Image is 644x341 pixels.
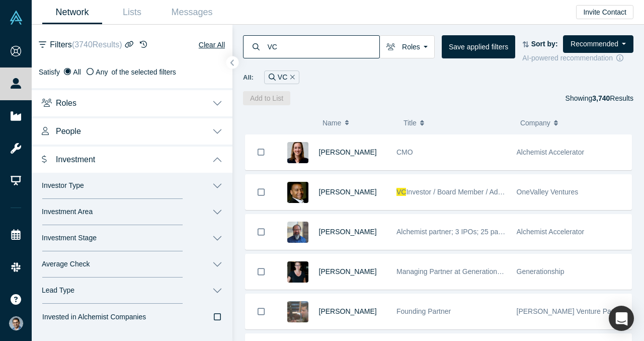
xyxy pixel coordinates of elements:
[566,91,633,105] div: Showing
[287,222,308,243] img: Adam Sah's Profile Image
[32,199,232,225] button: Investment Area
[39,67,225,78] div: Satisfy of the selected filters
[404,112,510,133] button: Title
[9,316,23,330] img: VP Singh's Account
[396,188,406,196] span: VC
[246,134,277,170] button: Bookmark
[56,126,81,136] span: People
[287,182,308,203] img: Juan Scarlett's Profile Image
[442,35,515,58] button: Save applied filters
[102,1,162,24] a: Lists
[32,145,232,173] button: Investment
[246,215,277,249] button: Bookmark
[319,307,377,315] a: [PERSON_NAME]
[42,234,97,242] span: Investment Stage
[592,94,610,102] strong: 3,740
[267,35,379,58] input: Search by name, title, company, summary, expertise, investment criteria or topics of focus
[517,148,585,156] span: Alchemist Accelerator
[520,112,550,133] span: Company
[73,68,81,76] span: All
[32,173,232,199] button: Investor Type
[72,40,122,49] span: ( 3740 Results)
[42,260,90,268] span: Average Check
[246,175,277,210] button: Bookmark
[32,116,232,145] button: People
[563,35,633,53] button: Recommended
[396,307,451,315] span: Founding Partner
[32,278,232,304] button: Lead Type
[50,39,122,51] span: Filters
[406,188,513,196] span: Investor / Board Member / Advisor
[396,148,413,156] span: CMO
[32,251,232,278] button: Average Check
[264,71,299,84] div: VC
[32,225,232,251] button: Investment Stage
[9,11,23,25] img: Alchemist Vault Logo
[319,148,377,156] a: [PERSON_NAME]
[246,254,277,289] button: Bookmark
[517,267,565,276] span: Generationship
[323,112,393,133] button: Name
[531,40,558,48] strong: Sort by:
[522,53,633,63] div: AI-powered recommendation
[576,5,633,19] button: Invite Contact
[287,261,308,283] img: Rachel Chalmers's Profile Image
[323,112,341,133] span: Name
[592,94,633,102] span: Results
[319,228,377,236] a: [PERSON_NAME]
[319,188,377,196] a: [PERSON_NAME]
[517,188,579,196] span: OneValley Ventures
[42,1,102,24] a: Network
[243,91,290,105] button: Add to List
[517,228,585,236] span: Alchemist Accelerator
[56,98,76,108] span: Roles
[246,294,277,329] button: Bookmark
[287,301,308,322] img: Michael Marquez's Profile Image
[162,1,222,24] a: Messages
[243,73,254,83] span: All:
[42,312,146,322] span: Invested in Alchemist Companies
[96,68,108,76] span: Any
[287,142,308,163] img: Devon Crews's Profile Image
[379,35,435,58] button: Roles
[404,112,417,133] span: Title
[32,304,232,330] button: Invested in Alchemist Companies
[32,88,232,116] button: Roles
[198,39,225,51] button: Clear All
[42,286,74,295] span: Lead Type
[396,267,510,276] span: Managing Partner at Generationship
[520,112,626,133] button: Company
[42,208,93,216] span: Investment Area
[56,155,95,164] span: Investment
[517,307,629,315] span: [PERSON_NAME] Venture Partners
[42,181,84,190] span: Investor Type
[396,228,516,236] span: Alchemist partner; 3 IPOs; 25 patents;
[319,267,377,276] a: [PERSON_NAME]
[287,72,295,83] button: Remove Filter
